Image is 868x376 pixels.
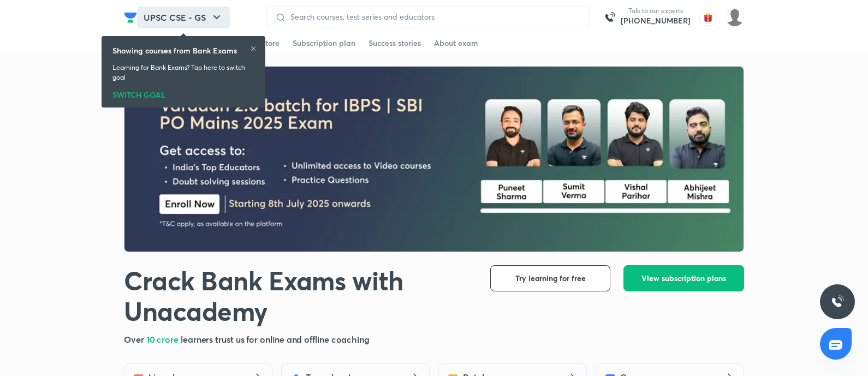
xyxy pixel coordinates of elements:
[124,265,473,326] h1: Crack Bank Exams with Unacademy
[124,333,146,345] span: Over
[831,295,844,308] img: ttu
[261,34,280,52] a: Store
[124,11,137,24] img: Company Logo
[368,34,421,52] a: Success stories
[293,34,355,52] a: Subscription plan
[137,7,230,28] button: UPSC CSE - GS
[641,273,726,284] span: View subscription plans
[181,333,370,345] span: learners trust us for online and offline coaching
[515,273,586,284] span: Try learning for free
[368,38,421,49] div: Success stories
[699,9,717,26] img: avatar
[293,38,355,49] div: Subscription plan
[599,7,621,28] img: call-us
[112,63,254,82] p: Learning for Bank Exams? Tap here to switch goal
[261,38,280,49] div: Store
[434,34,478,52] a: About exam
[621,7,691,15] p: Talk to our experts
[621,15,691,26] a: [PHONE_NUMBER]
[490,265,610,291] button: Try learning for free
[112,87,254,99] div: SWITCH GOAL
[623,265,744,291] button: View subscription plans
[146,333,181,345] span: 10 crore
[434,38,478,49] div: About exam
[112,45,237,56] h6: Showing courses from Bank Exams
[286,13,581,21] input: Search courses, test series and educators
[726,8,744,27] img: Piali K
